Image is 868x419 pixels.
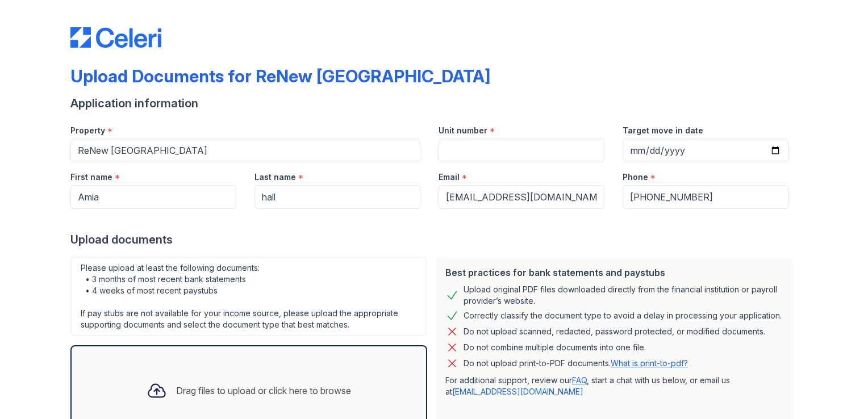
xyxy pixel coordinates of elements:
[623,171,648,183] label: Phone
[439,171,460,183] label: Email
[623,125,703,136] label: Target move in date
[464,284,784,307] div: Upload original PDF files downloaded directly from the financial institution or payroll provider’...
[464,358,688,369] p: Do not upload print-to-PDF documents.
[70,125,105,136] label: Property
[439,125,487,136] label: Unit number
[464,341,646,354] div: Do not combine multiple documents into one file.
[572,375,587,385] a: FAQ
[70,95,798,111] div: Application information
[176,384,351,397] div: Drag files to upload or click here to browse
[611,358,688,368] a: What is print-to-pdf?
[445,266,784,279] div: Best practices for bank statements and paystubs
[70,66,490,86] div: Upload Documents for ReNew [GEOGRAPHIC_DATA]
[254,171,296,183] label: Last name
[445,375,784,397] p: For additional support, review our , start a chat with us below, or email us at
[70,232,798,248] div: Upload documents
[452,387,583,396] a: [EMAIL_ADDRESS][DOMAIN_NAME]
[70,171,112,183] label: First name
[70,257,427,336] div: Please upload at least the following documents: • 3 months of most recent bank statements • 4 wee...
[70,27,161,48] img: CE_Logo_Blue-a8612792a0a2168367f1c8372b55b34899dd931a85d93a1a3d3e32e68fde9ad4.png
[464,325,765,338] div: Do not upload scanned, redacted, password protected, or modified documents.
[464,309,782,322] div: Correctly classify the document type to avoid a delay in processing your application.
